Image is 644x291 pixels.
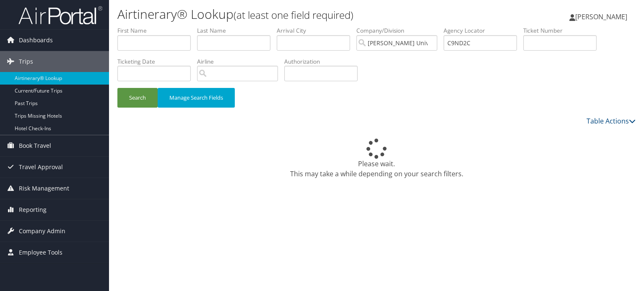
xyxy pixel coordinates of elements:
label: Last Name [197,26,277,35]
label: Ticketing Date [117,57,197,66]
span: Dashboards [19,30,53,51]
label: First Name [117,26,197,35]
a: [PERSON_NAME] [569,4,636,29]
label: Company/Division [356,26,444,35]
button: Manage Search Fields [158,88,235,108]
label: Airline [197,57,284,66]
span: Employee Tools [19,242,62,263]
label: Ticket Number [523,26,603,35]
span: Reporting [19,199,47,220]
label: Arrival City [277,26,356,35]
button: Search [117,88,158,108]
label: Authorization [284,57,364,66]
span: Trips [19,51,33,72]
span: Company Admin [19,221,65,242]
small: (at least one field required) [234,8,353,22]
span: Travel Approval [19,157,63,178]
img: airportal-logo.png [18,5,102,25]
span: Risk Management [19,178,69,199]
h1: Airtinerary® Lookup [117,5,463,23]
div: Please wait. This may take a while depending on your search filters. [117,139,636,179]
a: Table Actions [587,116,636,126]
span: Book Travel [19,135,51,156]
label: Agency Locator [444,26,523,35]
span: [PERSON_NAME] [575,12,627,21]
